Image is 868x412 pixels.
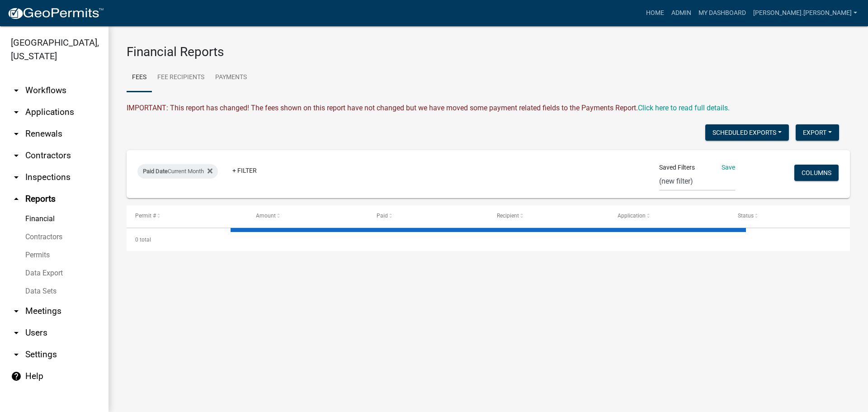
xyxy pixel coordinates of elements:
datatable-header-cell: Application [609,205,730,227]
span: Status [738,213,754,219]
datatable-header-cell: Permit # [127,205,247,227]
datatable-header-cell: Amount [247,205,368,227]
span: Application [618,213,646,219]
i: arrow_drop_down [11,85,22,96]
a: + Filter [225,162,264,179]
i: arrow_drop_down [11,128,22,139]
datatable-header-cell: Recipient [488,205,609,227]
button: Scheduled Exports [705,124,789,141]
i: arrow_drop_down [11,327,22,338]
i: arrow_drop_down [11,107,22,118]
a: Click here to read full details. [638,104,730,112]
a: My Dashboard [695,5,750,22]
span: Saved Filters [659,163,695,172]
h3: Financial Reports [127,44,850,60]
i: arrow_drop_down [11,349,22,360]
i: help [11,371,22,382]
a: Payments [210,63,252,92]
datatable-header-cell: Status [729,205,850,227]
i: arrow_drop_down [11,172,22,183]
div: IMPORTANT: This report has changed! The fees shown on this report have not changed but we have mo... [127,103,850,114]
a: Save [722,164,735,171]
i: arrow_drop_down [11,150,22,161]
div: 0 total [127,228,850,251]
div: Current Month [137,164,218,179]
i: arrow_drop_down [11,306,22,317]
a: Fees [127,63,152,92]
span: Permit # [135,213,156,219]
span: Paid [377,213,388,219]
datatable-header-cell: Paid [368,205,488,227]
a: Fee Recipients [152,63,210,92]
a: [PERSON_NAME].[PERSON_NAME] [750,5,861,22]
button: Columns [794,165,839,181]
span: Amount [256,213,276,219]
span: Paid Date [143,168,168,175]
wm-modal-confirm: Upcoming Changes to Daily Fees Report [638,104,730,112]
i: arrow_drop_up [11,194,22,204]
a: Home [642,5,668,22]
a: Admin [668,5,695,22]
span: Recipient [497,213,519,219]
button: Export [796,124,839,141]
